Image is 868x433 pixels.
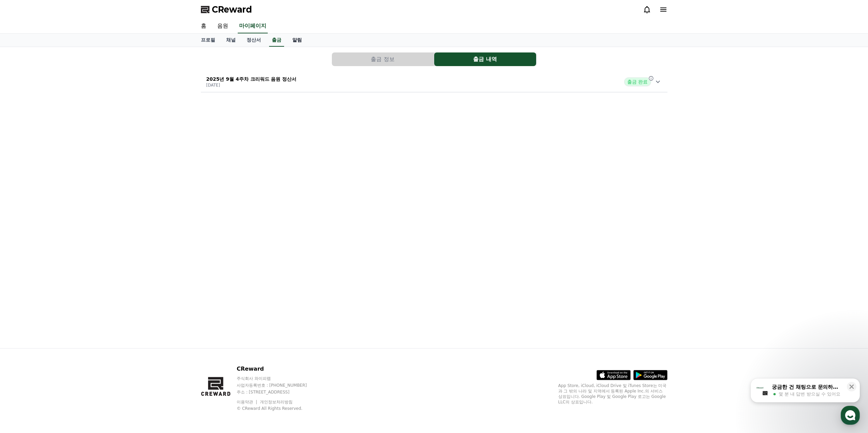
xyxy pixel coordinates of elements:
button: 출금 내역 [434,52,536,66]
a: 채널 [221,34,241,47]
p: 2025년 9월 4주차 크리워드 음원 정산서 [206,76,297,82]
a: 이용약관 [237,400,258,404]
a: 출금 [269,34,284,47]
a: 홈 [2,216,45,233]
a: 프로필 [195,34,221,47]
p: 사업자등록번호 : [PHONE_NUMBER] [237,383,320,388]
span: 대화 [62,227,71,232]
a: 홈 [195,19,212,33]
p: App Store, iCloud, iCloud Drive 및 iTunes Store는 미국과 그 밖의 나라 및 지역에서 등록된 Apple Inc.의 서비스 상표입니다. Goo... [558,383,667,405]
button: 2025년 9월 4주차 크리워드 음원 정산서 [DATE] 출금 완료 [201,72,667,92]
span: 설정 [105,226,114,232]
a: 마이페이지 [238,19,268,33]
p: 주소 : [STREET_ADDRESS] [237,389,320,395]
a: 알림 [287,34,307,47]
button: 출금 정보 [332,52,434,66]
a: CReward [201,4,252,15]
a: 정산서 [241,34,266,47]
a: 음원 [212,19,234,33]
a: 설정 [88,216,131,233]
span: 홈 [21,226,26,232]
p: [DATE] [206,82,297,88]
p: CReward [237,365,320,373]
a: 개인정보처리방침 [260,400,293,404]
span: 출금 완료 [624,77,651,86]
span: CReward [212,4,252,15]
p: © CReward All Rights Reserved. [237,406,320,411]
a: 대화 [45,216,88,233]
p: 주식회사 와이피랩 [237,376,320,381]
